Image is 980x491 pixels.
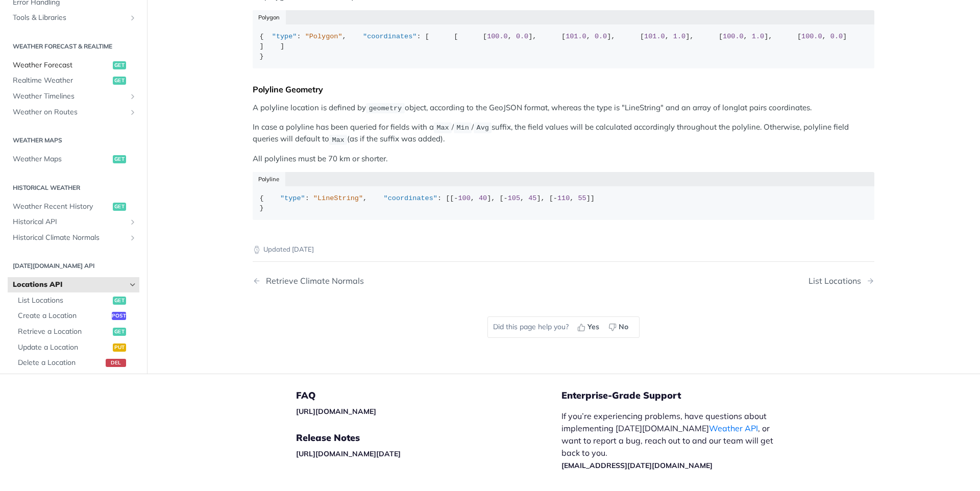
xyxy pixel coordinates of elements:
span: "coordinates" [384,194,437,202]
span: 100.0 [801,33,822,40]
a: Weather TimelinesShow subpages for Weather Timelines [8,89,139,104]
span: "type" [280,194,305,202]
span: Weather on Routes [13,107,126,117]
a: Realtime Weatherget [8,73,139,88]
span: Create a Location [18,311,109,321]
span: 100.0 [723,33,744,40]
span: Delete a Location [18,358,103,368]
h5: FAQ [296,389,561,402]
span: Weather Forecast [13,60,110,70]
a: [URL][DOMAIN_NAME][DATE] [296,449,401,458]
a: Previous Page: Retrieve Climate Normals [253,276,519,286]
a: Weather on RoutesShow subpages for Weather on Routes [8,105,139,120]
span: - [454,194,458,202]
span: 110 [557,194,570,202]
a: Historical APIShow subpages for Historical API [8,214,139,230]
a: [EMAIL_ADDRESS][DATE][DOMAIN_NAME] [561,461,713,470]
span: 100 [458,194,470,202]
span: put [113,343,126,352]
span: No [619,322,628,332]
span: 105 [508,194,520,202]
button: Show subpages for Weather on Routes [129,108,137,116]
span: "type" [272,33,297,40]
nav: Pagination Controls [253,266,874,296]
a: Weather API [709,423,758,433]
span: "coordinates" [363,33,416,40]
button: Show subpages for Weather Timelines [129,92,137,101]
button: Show subpages for Tools & Libraries [129,14,137,22]
span: 100.0 [487,33,508,40]
a: List Locationsget [13,293,139,308]
a: Next Page: List Locations [808,276,874,286]
span: 0.0 [830,33,843,40]
span: 101.0 [644,33,665,40]
button: Yes [574,320,605,335]
h2: Weather Forecast & realtime [8,42,139,51]
div: Polyline Geometry [253,84,874,94]
a: Retrieve a Locationget [13,324,139,339]
a: [URL][DOMAIN_NAME] [296,407,376,416]
span: 0.0 [595,33,607,40]
span: get [113,328,126,336]
span: "LineString" [313,194,363,202]
span: - [504,194,508,202]
span: Historical Climate Normals [13,233,126,243]
span: 55 [578,194,586,202]
button: Hide subpages for Locations API [129,281,137,289]
span: 45 [528,194,536,202]
a: Add Location Tagspost [13,371,139,386]
span: Weather Maps [13,154,110,164]
span: get [113,77,126,85]
span: Avg [477,124,489,132]
span: 40 [479,194,487,202]
span: Historical API [13,217,126,227]
a: Update a Locationput [13,340,139,355]
span: Retrieve a Location [18,327,110,337]
div: Retrieve Climate Normals [261,276,364,286]
h2: Weather Maps [8,136,139,145]
h2: [DATE][DOMAIN_NAME] API [8,261,139,271]
span: get [113,61,126,69]
span: Max [436,124,449,132]
span: post [112,312,126,320]
a: Tools & LibrariesShow subpages for Tools & Libraries [8,10,139,26]
a: Weather Forecastget [8,58,139,73]
a: Weather Mapsget [8,152,139,167]
span: Min [456,124,469,132]
span: get [113,203,126,211]
span: Max [332,136,344,143]
span: 1.0 [673,33,685,40]
a: Delete a Locationdel [13,355,139,371]
p: A polyline location is defined by object, according to the GeoJSON format, whereas the type is "L... [253,102,874,114]
span: Weather Recent History [13,202,110,212]
p: All polylines must be 70 km or shorter. [253,153,874,165]
a: Historical Climate NormalsShow subpages for Historical Climate Normals [8,230,139,245]
span: get [113,297,126,305]
span: geometry [369,105,402,112]
p: In case a polyline has been queried for fields with a / / suffix, the field values will be calcul... [253,121,874,145]
span: Yes [587,322,599,332]
div: Did this page help you? [487,316,640,338]
button: No [605,320,634,335]
span: Weather Timelines [13,91,126,102]
h2: Historical Weather [8,183,139,192]
button: Show subpages for Historical API [129,218,137,226]
span: 1.0 [752,33,764,40]
span: Realtime Weather [13,76,110,86]
span: 101.0 [566,33,586,40]
div: List Locations [808,276,866,286]
h5: Release Notes [296,432,561,444]
a: Locations APIHide subpages for Locations API [8,277,139,292]
span: "Polygon" [305,33,342,40]
span: Locations API [13,280,126,290]
a: Weather Recent Historyget [8,199,139,214]
span: Add Location Tags [18,374,109,384]
span: Update a Location [18,342,110,353]
span: List Locations [18,296,110,306]
span: Tools & Libraries [13,13,126,23]
span: del [106,359,126,367]
p: If you’re experiencing problems, have questions about implementing [DATE][DOMAIN_NAME] , or want ... [561,410,784,471]
a: Create a Locationpost [13,308,139,324]
h5: Enterprise-Grade Support [561,389,800,402]
div: { : , : [[ , ], [ , ], [ , ]] } [260,193,868,213]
